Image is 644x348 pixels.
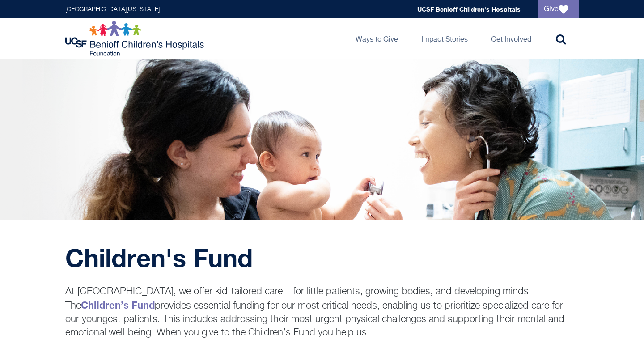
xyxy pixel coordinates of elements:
[65,6,160,13] a: [GEOGRAPHIC_DATA][US_STATE]
[417,5,521,13] a: UCSF Benioff Children's Hospitals
[414,18,475,59] a: Impact Stories
[81,301,155,311] a: Children’s Fund
[348,18,405,59] a: Ways to Give
[538,0,579,18] a: Give
[65,21,206,56] img: Logo for UCSF Benioff Children's Hospitals Foundation
[484,18,538,59] a: Get Involved
[65,285,579,340] p: At [GEOGRAPHIC_DATA], we offer kid-tailored care – for little patients, growing bodies, and devel...
[65,242,253,272] strong: Children's Fund
[81,299,155,311] strong: Children’s Fund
